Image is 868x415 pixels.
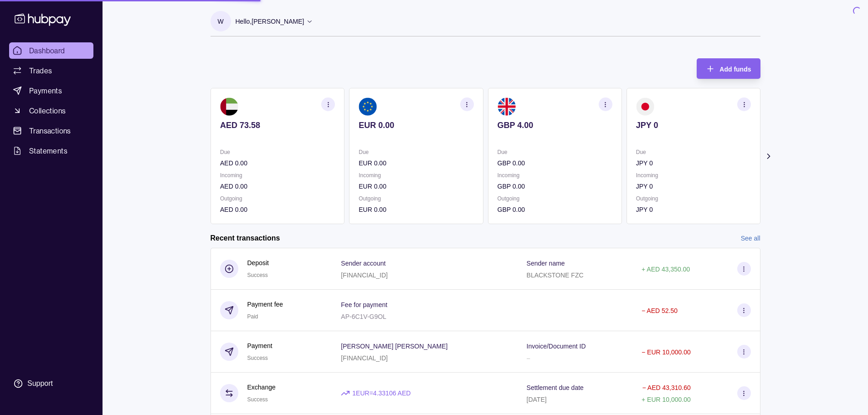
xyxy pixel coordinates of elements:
[741,233,760,243] a: See all
[527,260,565,267] p: Sender name
[636,205,750,215] p: JPY 0
[636,194,750,204] p: Outgoing
[359,170,473,180] p: Incoming
[497,120,612,130] p: GBP 4.00
[341,301,387,308] p: Fee for payment
[341,313,386,320] p: AP-6C1V-G9OL
[636,170,750,180] p: Incoming
[642,348,691,356] p: − EUR 10,000.00
[636,181,750,191] p: JPY 0
[636,97,654,116] img: jp
[352,388,411,398] p: 1 EUR = 4.33106 AED
[719,66,751,73] span: Add funds
[359,194,473,204] p: Outgoing
[247,272,268,278] span: Success
[29,45,65,56] span: Dashboard
[642,384,691,391] p: − AED 43,310.60
[359,205,473,215] p: EUR 0.00
[359,158,473,168] p: EUR 0.00
[9,82,93,99] a: Payments
[220,120,335,130] p: AED 73.58
[236,16,304,26] p: Hello, [PERSON_NAME]
[497,181,612,191] p: GBP 0.00
[642,307,678,314] p: − AED 52.50
[497,205,612,215] p: GBP 0.00
[359,120,473,130] p: EUR 0.00
[497,97,515,116] img: gb
[9,123,93,139] a: Transactions
[636,158,750,168] p: JPY 0
[9,42,93,59] a: Dashboard
[497,158,612,168] p: GBP 0.00
[211,233,280,243] h2: Recent transactions
[29,65,52,76] span: Trades
[527,343,586,350] p: Invoice/Document ID
[341,343,447,350] p: [PERSON_NAME] [PERSON_NAME]
[359,147,473,157] p: Due
[527,354,530,362] p: –
[247,341,272,351] p: Payment
[29,125,71,136] span: Transactions
[359,97,377,116] img: eu
[341,272,388,279] p: [FINANCIAL_ID]
[497,147,612,157] p: Due
[697,58,760,79] button: Add funds
[247,396,268,403] span: Success
[220,158,335,168] p: AED 0.00
[636,120,750,130] p: JPY 0
[9,143,93,159] a: Statements
[497,194,612,204] p: Outgoing
[642,266,690,273] p: + AED 43,350.00
[247,313,258,320] span: Paid
[642,396,691,403] p: + EUR 10,000.00
[9,102,93,119] a: Collections
[247,355,268,361] span: Success
[29,85,62,96] span: Payments
[341,354,388,362] p: [FINANCIAL_ID]
[217,16,223,26] p: W
[247,299,283,309] p: Payment fee
[220,194,335,204] p: Outgoing
[247,382,276,392] p: Exchange
[220,181,335,191] p: AED 0.00
[527,396,547,403] p: [DATE]
[220,147,335,157] p: Due
[29,145,67,156] span: Statements
[527,384,584,391] p: Settlement due date
[27,379,53,389] div: Support
[527,272,584,279] p: BLACKSTONE FZC
[247,258,269,268] p: Deposit
[29,105,66,116] span: Collections
[359,181,473,191] p: EUR 0.00
[220,170,335,180] p: Incoming
[497,170,612,180] p: Incoming
[9,374,93,393] a: Support
[9,62,93,79] a: Trades
[636,147,750,157] p: Due
[341,260,385,267] p: Sender account
[220,97,238,116] img: ae
[220,205,335,215] p: AED 0.00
